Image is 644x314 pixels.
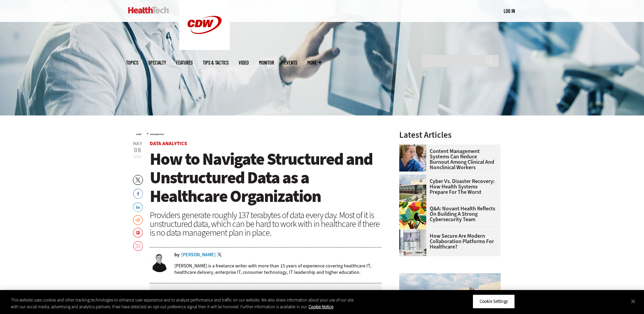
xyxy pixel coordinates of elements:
[399,202,430,207] a: abstract illustration of a tree
[133,141,142,146] span: May
[399,206,497,222] a: Q&A: Novant Health Reflects on Building a Strong Cybersecurity Team
[136,131,382,136] div: »
[150,211,382,237] div: Providers generate roughly 137 terabytes of data every day. Most of it is unstructured data, whic...
[259,60,274,65] a: MonITor
[239,60,249,65] a: Video
[134,154,142,159] span: 2023
[504,8,515,14] a: Log in
[399,229,430,235] a: care team speaks with physician over conference call
[150,148,373,207] span: How to Navigate Structured and Unstructured Data as a Healthcare Organization
[174,253,180,257] span: by
[136,133,141,136] a: Home
[181,253,216,257] a: [PERSON_NAME]
[11,297,354,310] div: This website uses cookies and other tracking technologies to enhance user experience and to analy...
[133,147,142,154] span: 08
[179,45,230,52] a: CDW
[150,283,382,304] div: media player
[399,175,430,180] a: University of Vermont Medical Center’s main campus
[150,140,187,147] a: Data Analytics
[626,294,641,309] button: Close
[284,60,297,65] a: Events
[126,60,138,65] span: Topics
[128,7,169,14] img: Home
[399,131,501,139] h3: Latest Articles
[174,263,382,276] p: [PERSON_NAME] is a freelance writer with more than 15 years of experience covering healthcare IT,...
[148,60,166,65] span: Specialty
[473,294,515,309] button: Cookie Settings
[150,133,164,136] a: Data Analytics
[176,60,193,65] a: Features
[309,304,333,310] a: More information about your privacy
[399,179,497,195] a: Cyber vs. Disaster Recovery: How Health Systems Prepare for the Worst
[399,145,426,172] img: nurses talk in front of desktop computer
[399,149,497,170] a: Content Management Systems Can Reduce Burnout Among Clinical and Nonclinical Workers
[399,233,497,250] a: How Secure Are Modern Collaboration Platforms for Healthcare?
[150,253,169,272] img: Brian Eastwood
[504,7,515,15] div: User menu
[399,145,430,150] a: nurses talk in front of desktop computer
[307,60,321,65] span: More
[399,175,426,202] img: University of Vermont Medical Center’s main campus
[399,229,426,256] img: care team speaks with physician over conference call
[399,202,426,229] img: abstract illustration of a tree
[217,253,223,258] a: Twitter
[203,60,229,65] a: Tips & Tactics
